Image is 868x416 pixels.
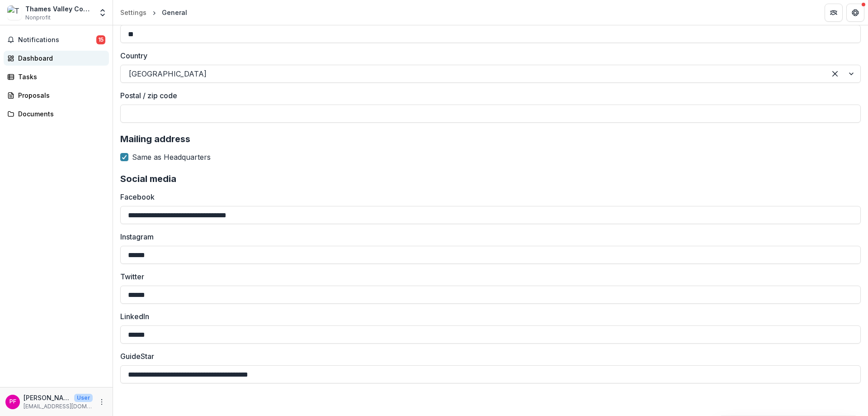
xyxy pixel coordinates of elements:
a: Tasks [4,69,109,84]
a: Settings [117,6,150,19]
div: General [162,8,187,17]
div: Tasks [18,72,102,81]
span: 15 [96,35,105,44]
img: Thames Valley Council for Community Action [7,5,22,20]
button: More [96,397,107,407]
div: Dashboard [18,53,102,63]
div: Clear selected options [828,67,842,81]
p: [EMAIL_ADDRESS][DOMAIN_NAME] [24,402,93,411]
div: Documents [18,109,102,119]
span: Nonprofit [25,14,51,22]
label: Postal / zip code [120,90,855,101]
h2: Mailing address [120,134,861,144]
h2: Social media [120,173,861,184]
div: Settings [120,8,146,17]
label: LinkedIn [120,311,855,322]
div: Penny Foisey [9,399,16,405]
a: Proposals [4,88,109,103]
label: Twitter [120,271,855,282]
button: Notifications15 [4,33,109,47]
nav: breadcrumb [117,6,191,19]
p: [PERSON_NAME] [24,393,71,402]
div: Proposals [18,91,102,100]
a: Dashboard [4,51,109,66]
span: Notifications [18,36,96,44]
label: Instagram [120,231,855,242]
span: Same as Headquarters [132,152,211,163]
label: Country [120,50,855,61]
a: Documents [4,106,109,121]
label: GuideStar [120,351,855,362]
div: Thames Valley Council for Community Action [25,4,93,14]
button: Open entity switcher [96,4,109,22]
button: Get Help [846,4,864,22]
button: Partners [825,4,843,22]
label: Facebook [120,191,855,202]
p: User [74,394,93,402]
